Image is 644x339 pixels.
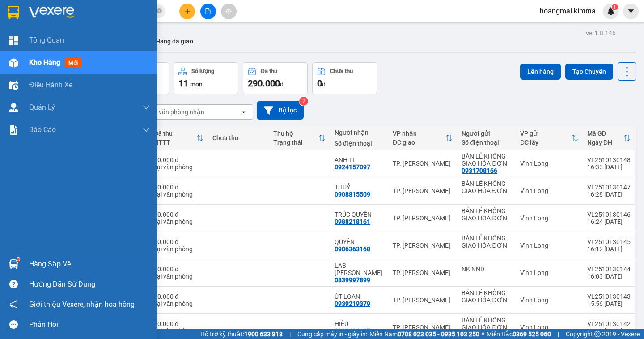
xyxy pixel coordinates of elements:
div: Số điện thoại [335,140,384,147]
img: icon-new-feature [607,7,615,15]
div: 0908815509 [335,191,370,198]
div: Người nhận [335,129,384,136]
div: Tại văn phòng [154,191,203,198]
button: Lên hàng [520,64,561,80]
th: Toggle SortBy [388,126,458,150]
span: close-circle [157,7,162,16]
img: warehouse-icon [9,259,18,269]
div: 16:24 [DATE] [587,218,631,225]
th: Toggle SortBy [583,126,635,150]
div: VL2510130144 [587,266,631,273]
span: Quản Lý [29,102,55,113]
div: Vĩnh Long [520,160,578,167]
div: TP. [PERSON_NAME] [393,187,453,194]
div: 0938484607 [335,327,370,335]
span: file-add [205,8,211,14]
th: Toggle SortBy [149,126,208,150]
div: Vĩnh Long [520,324,578,331]
img: solution-icon [9,125,18,135]
div: Trạng thái [273,139,318,146]
div: VL2510130148 [587,156,631,163]
img: dashboard-icon [9,36,18,45]
div: Ngày ĐH [587,139,623,146]
div: TP. [PERSON_NAME] [393,269,453,276]
span: 1 [613,4,616,10]
div: Vĩnh Long [520,242,578,249]
div: 0939219379 [335,300,370,307]
div: THUỶ [335,184,384,191]
div: 20.000 đ [154,293,203,300]
div: Chưa thu [330,68,353,74]
button: Hàng đã giao [148,30,200,52]
span: Nhận: [58,9,80,18]
div: Vĩnh Long [520,215,578,222]
span: down [143,126,150,133]
div: TP. [PERSON_NAME] [393,296,453,304]
span: hoangmai.kimma [533,5,603,17]
span: down [143,104,150,111]
div: Vĩnh Long [520,269,578,276]
span: close-circle [157,8,162,13]
div: NK NND [462,266,511,273]
div: Thu hộ [273,130,318,137]
div: Đã thu [154,130,196,137]
div: BÁN LẺ KHÔNG GIAO HÓA ĐƠN [462,153,511,167]
div: 20.000 đ [154,320,203,327]
span: Miền Bắc [487,329,551,339]
div: VL2510130142 [587,320,631,327]
div: HIẾU [335,320,384,327]
div: Vĩnh Long [520,296,578,304]
div: BÁN LẺ KHÔNG GIAO HÓA ĐƠN [462,235,511,249]
div: Hàng sắp về [29,257,150,271]
div: 0906363168 [335,245,370,253]
div: LAB HẢI ĐĂNG [335,262,384,276]
div: VL2510130143 [587,293,631,300]
div: Vĩnh Long [520,187,578,194]
img: warehouse-icon [9,58,18,68]
div: VP gửi [520,130,571,137]
span: Điều hành xe [29,79,72,90]
div: 20.000 đ [154,211,203,218]
button: Số lượng11món [174,62,238,94]
span: món [190,81,203,88]
span: Gửi: [8,9,21,18]
div: 15:56 [DATE] [587,300,631,307]
div: Đã thu [261,68,277,74]
div: 0931708166 [462,167,497,174]
div: 15:46 [DATE] [587,327,631,335]
div: VL2510130146 [587,211,631,218]
sup: 1 [612,4,618,10]
button: file-add [200,4,216,19]
img: warehouse-icon [9,103,18,112]
div: TP. [PERSON_NAME] [393,324,453,331]
div: VL2510130145 [587,238,631,245]
div: BÁN LẺ KHÔNG GIAO HÓA ĐƠN [8,29,52,72]
svg: open [240,108,247,116]
span: Miền Nam [369,329,479,339]
div: Số điện thoại [462,139,511,146]
div: TP. [PERSON_NAME] [393,215,453,222]
span: đ [280,81,284,88]
span: question-circle [9,280,18,288]
button: plus [179,4,195,19]
div: Vĩnh Long [8,8,52,29]
img: warehouse-icon [9,81,18,90]
div: TRÚC QUYÊN [335,211,384,218]
div: Tại văn phòng [154,300,203,307]
span: copyright [594,331,601,337]
strong: 1900 633 818 [244,330,283,338]
span: notification [9,300,18,309]
div: BÁN LẺ KHÔNG GIAO HÓA ĐƠN [462,180,511,194]
div: TP. [PERSON_NAME] [393,242,453,249]
th: Toggle SortBy [516,126,583,150]
div: Tại văn phòng [154,327,203,335]
button: Chưa thu0đ [312,62,377,94]
button: aim [221,4,237,19]
div: 20.000 đ [154,184,203,191]
div: Chưa thu [212,134,265,142]
div: Tại văn phòng [154,273,203,280]
span: 11 [178,78,188,89]
div: BÁN LẺ KHÔNG GIAO HÓA ĐƠN [462,289,511,304]
span: Giới thiệu Vexere, nhận hoa hồng [29,299,135,310]
div: 16:03 [DATE] [587,273,631,280]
